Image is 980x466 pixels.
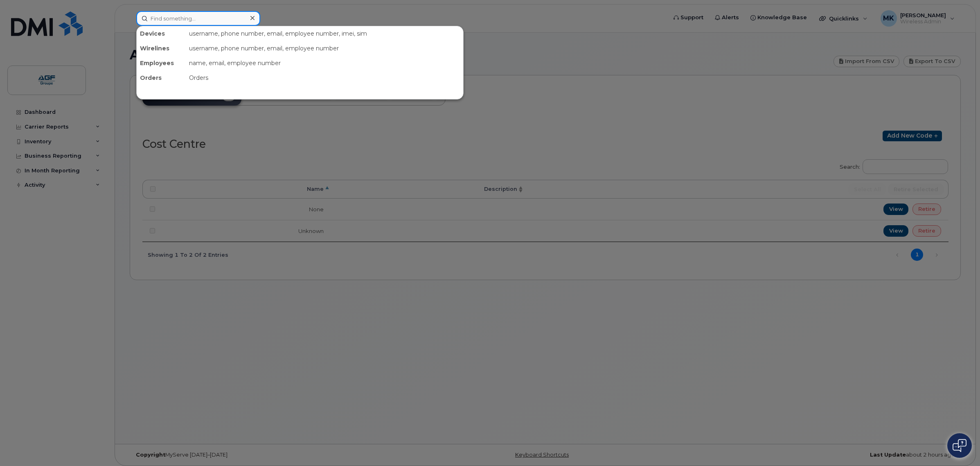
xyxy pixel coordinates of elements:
img: Open chat [953,439,966,452]
div: Orders [186,70,463,85]
div: Devices [137,26,186,41]
div: Orders [137,70,186,85]
div: username, phone number, email, employee number, imei, sim [186,26,463,41]
div: Employees [137,56,186,70]
div: Wirelines [137,41,186,56]
div: username, phone number, email, employee number [186,41,463,56]
div: name, email, employee number [186,56,463,70]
